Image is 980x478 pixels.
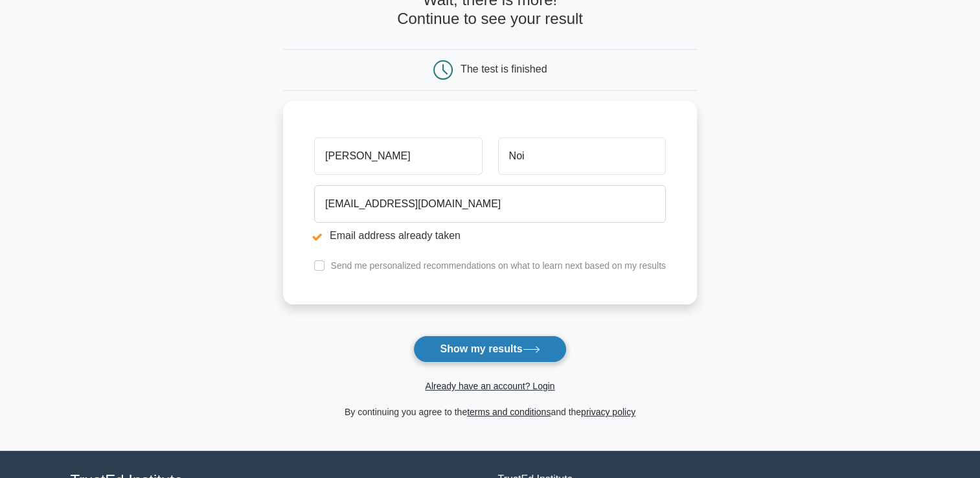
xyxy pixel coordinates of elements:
[467,407,551,417] a: terms and conditions
[330,260,666,271] label: Send me personalized recommendations on what to learn next based on my results
[425,381,554,391] a: Already have an account? Login
[461,63,547,74] div: The test is finished
[314,228,666,244] li: Email address already taken
[581,407,635,417] a: privacy policy
[413,336,566,363] button: Show my results
[314,185,666,223] input: Email
[314,137,482,175] input: First name
[498,137,666,175] input: Last name
[275,404,705,420] div: By continuing you agree to the and the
